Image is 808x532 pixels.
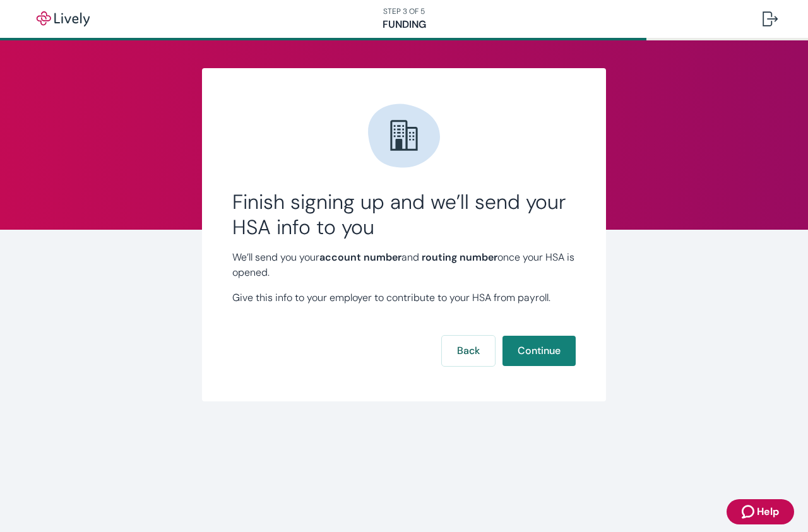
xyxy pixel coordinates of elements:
strong: routing number [422,251,497,264]
button: Zendesk support iconHelp [727,499,794,524]
p: Give this info to your employer to contribute to your HSA from payroll. [232,290,576,305]
strong: account number [319,251,401,264]
span: Help [757,504,779,519]
svg: Zendesk support icon [742,504,757,519]
button: Continue [502,336,576,366]
img: Company [366,98,442,174]
h2: Finish signing up and we’ll send your HSA info to you [232,189,576,240]
button: Back [442,336,495,366]
button: Log out [752,4,788,34]
p: We’ll send you your and once your HSA is opened. [232,250,576,280]
img: Lively [28,11,98,27]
